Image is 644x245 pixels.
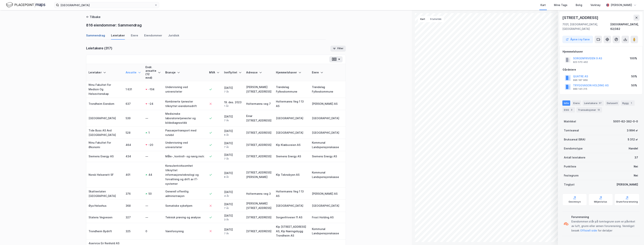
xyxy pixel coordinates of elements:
td: [STREET_ADDRESS] [244,212,274,223]
div: Hjemmelshaver [276,71,307,74]
td: 528 [123,127,143,139]
td: 325 [123,223,143,240]
td: Siemens Energy AS [86,151,123,162]
div: 100% [630,56,637,61]
button: Åpne i ny fane [562,36,593,43]
div: 3 [570,108,573,112]
td: Kombinerte tjenester tilknyttet eiendomsdrift [163,98,207,110]
td: Somatiske sykehjem [163,200,207,212]
div: -20 [148,143,153,147]
div: [DATE] [224,86,242,93]
td: Ntnu Fakultet For Medisin Og Helsevitenskap [86,81,123,98]
div: Handel [629,146,638,151]
div: 50 [148,191,152,196]
div: Gårdeiere [563,67,639,72]
td: [GEOGRAPHIC_DATA] [86,110,123,127]
button: Tilbake [86,15,101,19]
div: Eiendommer [144,33,162,40]
iframe: Chat Widget [625,227,644,245]
button: Kart [418,16,428,22]
td: Klp [STREET_ADDRESS] AS, Klp Næringsbygg Trondheim AS [274,223,310,240]
div: [DATE] [224,190,242,198]
td: Teknisk prøving og analyse [163,212,207,223]
div: 19. des. 2023 [224,100,242,108]
td: Sorgenfriveien 11 AS [274,212,310,223]
div: Sammendrag [86,33,105,40]
div: Antall leietakere [564,155,585,160]
div: [GEOGRAPHIC_DATA], 62/382 [610,22,640,31]
div: — [145,204,161,208]
td: Holtermanns veg 7 [244,98,274,110]
div: Eiere [131,33,138,40]
td: Norsk Helsenett SF [86,162,123,188]
div: 7031, [GEOGRAPHIC_DATA], [GEOGRAPHIC_DATA] [562,22,610,31]
div: 8 År [224,175,242,179]
td: [PERSON_NAME] AS [310,98,346,110]
div: Juridisk [168,33,179,40]
td: Trøndelag Fylkeskommune [310,81,346,98]
td: Tide Buss AS Avd [GEOGRAPHIC_DATA] [86,127,123,139]
div: Bransje [165,71,205,74]
div: Leietaker [89,71,121,74]
div: Punktleie [564,164,576,169]
div: Mine Tags [554,3,567,7]
button: Statistikk [428,16,444,22]
div: Ansatte [126,71,141,74]
td: [GEOGRAPHIC_DATA] [310,127,346,139]
div: — [145,215,161,220]
input: Søk på adresse, matrikkel, gårdeiere, leietakere eller personer [59,2,154,8]
td: 368 [123,200,143,212]
td: Trøndelag Fylkeskommune [274,81,310,98]
div: 50% [631,74,637,79]
td: [GEOGRAPHIC_DATA] [274,200,310,212]
div: 989 145 215 [573,87,587,90]
td: Holtermanns veg 3 [244,188,274,200]
div: Miljøstatus [594,200,607,203]
div: -104 [148,87,154,92]
td: 1 631 [123,81,143,98]
div: Info [562,100,570,106]
div: [DATE] [224,227,242,235]
td: 401 [123,162,143,188]
div: Bygg [621,100,635,106]
div: 923 570 462 [573,61,588,64]
div: 50% [631,83,637,88]
div: 3 År [224,218,242,221]
div: Adresse [246,71,271,74]
div: Leietaker [111,33,125,40]
td: [STREET_ADDRESS][PERSON_NAME] [244,162,274,188]
div: [PERSON_NAME] [611,3,632,7]
td: Generell offentlig administrasjon [163,188,207,200]
td: 376 [123,188,143,200]
div: [DATE] [224,141,242,149]
div: Datasett [605,100,619,106]
div: Tinglyst [564,182,575,187]
div: 7 År [224,207,242,210]
div: Innflyttet [224,71,242,74]
td: Trondheim Eiendom [86,98,123,110]
td: Klp Klæbuveien AS [274,139,310,151]
div: Forurensning [571,215,638,219]
td: [GEOGRAPHIC_DATA] [274,110,310,127]
td: Klp Teknobyen AS [274,162,310,188]
div: 44 [148,173,152,177]
div: 7 År [224,145,242,149]
td: Medisinske laboratorietjenester og bildediagnostikk [163,110,207,127]
td: 434 [123,151,143,162]
td: Holtermanns Veg 1 13 AS [274,188,310,200]
td: [STREET_ADDRESS] [244,223,274,240]
button: Filter [330,46,346,52]
div: 7 År [224,119,242,122]
td: [STREET_ADDRESS] [244,151,274,162]
div: 0 [145,229,161,234]
div: ESG [562,107,575,112]
td: Undervisning ved universiteter [163,139,207,151]
div: [DATE] [224,129,242,136]
td: Kommunal Landspensjonskasse [310,162,346,188]
div: 37 [634,155,638,160]
td: 637 [123,98,143,110]
td: Passasjertransport med rutebil [163,127,207,139]
div: Verktøy [590,3,601,7]
td: 539 [123,110,143,127]
td: Skatteetaten [GEOGRAPHIC_DATA] [86,188,123,200]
